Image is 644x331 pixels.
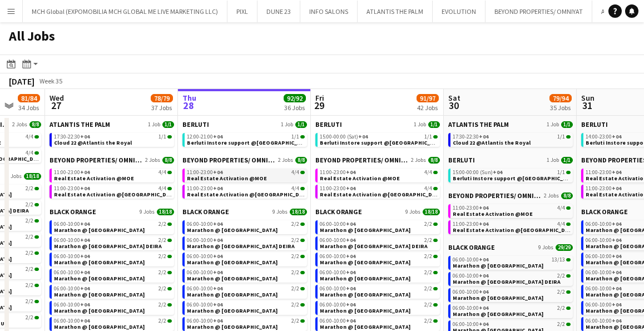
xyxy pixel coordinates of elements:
[320,238,355,243] span: 06:00-10:00
[24,173,41,180] span: 18/18
[187,254,222,259] span: 06:00-10:00
[453,205,488,211] span: 11:00-23:00
[281,121,293,128] span: 1 Job
[428,157,440,164] span: 8/8
[23,1,227,22] button: MCH Global (EXPOMOBILIA MCH GLOBAL ME LIVE MARKETING LLC)
[187,307,278,314] span: Marathon @ CITY CENTRE MIRDIF
[158,221,166,227] span: 2/2
[581,120,608,129] span: BERLUTI
[453,169,571,181] a: 15:00-00:00 (Sun)+041/1Berluti Instore support @[GEOGRAPHIC_DATA]
[54,169,172,181] a: 11:00-23:00+044/4Real Estate Activation @MOE
[453,278,561,285] span: Marathon @ CITY CENTRE DEIRA
[187,139,313,146] span: Berluti Instore support @Dubai Mall
[291,170,299,175] span: 4/4
[586,286,621,292] span: 06:00-10:00
[423,209,440,215] span: 18/18
[182,120,209,129] span: BERLUTI
[556,244,573,251] span: 29/29
[291,238,299,243] span: 2/2
[213,185,222,192] span: +04
[26,266,33,272] span: 2/2
[26,134,33,140] span: 4/4
[182,120,307,156] div: BERLUTI1 Job1/112:00-21:00+041/1Berluti Instore support @[GEOGRAPHIC_DATA]
[49,156,143,164] span: BEYOND PROPERTIES/ OMNIYAT
[424,270,432,275] span: 2/2
[257,1,300,22] button: DUNE 23
[187,275,278,282] span: Marathon @ FESTIVAL PLAZA
[358,1,433,22] button: ATLANTIS THE PALM
[453,139,531,146] span: Cloud 22 @Atlantis the Royal
[187,220,305,233] a: 06:00-10:00+042/2Marathon @ [GEOGRAPHIC_DATA]
[80,236,90,244] span: +04
[346,301,355,308] span: +04
[26,299,33,304] span: 2/2
[479,256,488,263] span: +04
[586,270,621,275] span: 06:00-10:00
[586,238,621,243] span: 06:00-10:00
[424,286,432,292] span: 2/2
[612,253,621,260] span: +04
[315,120,440,156] div: BERLUTI1 Job1/115:00-00:00 (Sat)+041/1Berluti Instore support @[GEOGRAPHIC_DATA]
[291,302,299,308] span: 2/2
[54,254,90,259] span: 06:00-10:00
[424,302,432,308] span: 2/2
[80,285,90,292] span: +04
[453,262,543,269] span: Marathon @ DUBAI HILLS MALL
[291,270,299,275] span: 2/2
[315,156,440,164] a: BEYOND PROPERTIES/ OMNIYAT2 Jobs8/8
[453,272,571,285] a: 06:00-10:00+042/2Marathon @ [GEOGRAPHIC_DATA] DEIRA
[544,192,559,199] span: 2 Jobs
[213,317,222,324] span: +04
[158,170,166,175] span: 4/4
[182,156,307,164] a: BEYOND PROPERTIES/ OMNIYAT2 Jobs8/8
[187,185,305,197] a: 11:00-23:00+044/4Real Estate Activation @[GEOGRAPHIC_DATA]
[448,120,509,129] span: ATLANTIS THE PALM
[187,286,222,292] span: 06:00-10:00
[453,221,488,227] span: 11:00-23:00
[49,120,110,129] span: ATLANTIS THE PALM
[54,286,90,292] span: 06:00-10:00
[320,226,410,234] span: Marathon @ DUBAI HILLS MALL
[54,285,172,298] a: 06:00-10:00+042/2Marathon @ [GEOGRAPHIC_DATA]
[320,175,400,182] span: Real Estate Activation @MOE
[54,191,178,198] span: Real Estate Activation @Nakheel mall
[561,157,573,164] span: 1/1
[315,120,440,129] a: BERLUTI1 Job1/1
[411,157,426,164] span: 2 Jobs
[612,185,621,192] span: +04
[448,156,573,164] a: BERLUTI1 Job1/1
[80,317,90,324] span: +04
[448,156,475,164] span: BERLUTI
[54,133,172,146] a: 17:30-22:30+041/1Cloud 22 @Atlantis the Royal
[26,234,33,240] span: 2/2
[187,291,278,298] span: Marathon @ MALL OF THE EMIRATES
[54,302,90,308] span: 06:00-10:00
[320,185,438,197] a: 11:00-23:00+044/4Real Estate Activation @[GEOGRAPHIC_DATA]
[187,226,278,234] span: Marathon @ DUBAI HILLS MALL
[453,220,571,233] a: 11:00-23:00+044/4Real Estate Activation @[GEOGRAPHIC_DATA]
[557,221,565,227] span: 4/4
[320,254,355,259] span: 06:00-10:00
[320,302,355,308] span: 06:00-10:00
[213,169,222,176] span: +04
[80,253,90,260] span: +04
[26,283,33,288] span: 2/2
[557,305,565,311] span: 2/2
[54,275,145,282] span: Marathon @ FESTIVAL PLAZA
[80,185,90,192] span: +04
[187,302,222,308] span: 06:00-10:00
[320,191,444,198] span: Real Estate Activation @Nakheel mall
[54,236,172,249] a: 06:00-10:00+042/2Marathon @ [GEOGRAPHIC_DATA] DEIRA
[612,133,621,140] span: +04
[54,221,90,227] span: 06:00-10:00
[213,133,222,140] span: +04
[320,307,410,314] span: Marathon @ CITY CENTRE MIRDIF
[315,208,440,216] a: BLACK ORANGE9 Jobs18/18
[187,269,305,281] a: 06:00-10:00+042/2Marathon @ [GEOGRAPHIC_DATA]
[424,170,432,175] span: 4/4
[80,301,90,308] span: +04
[320,286,355,292] span: 06:00-10:00
[453,133,571,146] a: 17:30-22:30+041/1Cloud 22 @Atlantis the Royal
[448,243,573,251] a: BLACK ORANGE9 Jobs29/29
[29,121,41,128] span: 8/8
